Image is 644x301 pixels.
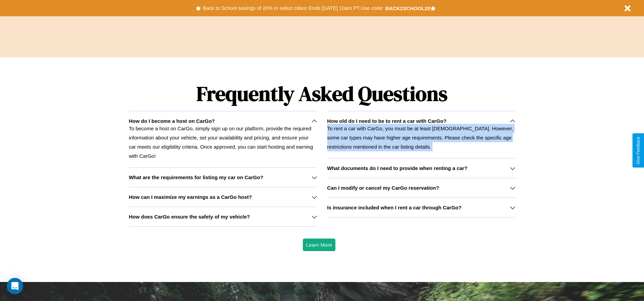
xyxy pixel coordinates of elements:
[201,3,385,13] button: Back to School savings of 20% in select cities! Ends [DATE] 10am PT.Use code:
[129,214,250,220] h3: How does CarGo ensure the safety of my vehicle?
[327,165,467,171] h3: What documents do I need to provide when renting a car?
[303,239,336,251] button: Learn More
[129,118,215,124] h3: How do I become a host on CarGo?
[385,5,430,11] b: BACK2SCHOOL20
[327,205,462,210] h3: Is insurance included when I rent a car through CarGo?
[327,118,447,124] h3: How old do I need to be to rent a car with CarGo?
[129,76,515,111] h1: Frequently Asked Questions
[7,278,23,294] div: Open Intercom Messenger
[129,174,263,180] h3: What are the requirements for listing my car on CarGo?
[129,194,252,200] h3: How can I maximize my earnings as a CarGo host?
[129,124,317,161] p: To become a host on CarGo, simply sign up on our platform, provide the required information about...
[636,137,641,164] div: Give Feedback
[327,185,439,191] h3: Can I modify or cancel my CarGo reservation?
[327,124,515,151] p: To rent a car with CarGo, you must be at least [DEMOGRAPHIC_DATA]. However, some car types may ha...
